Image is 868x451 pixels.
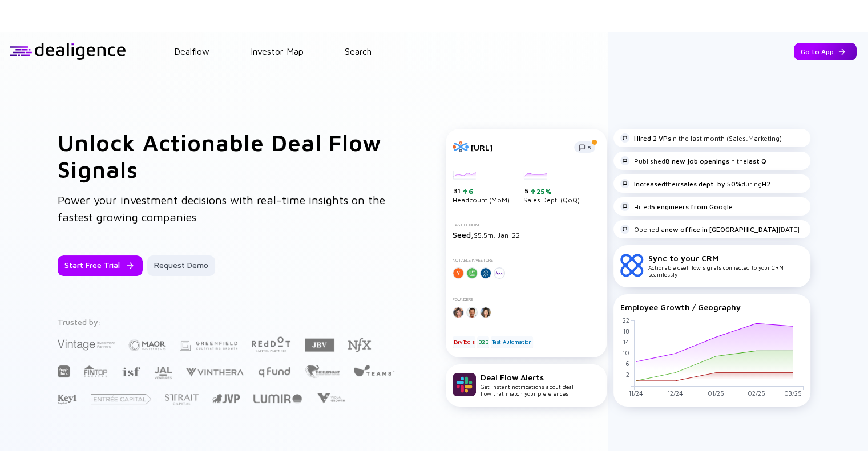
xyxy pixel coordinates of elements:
a: Investor Map [251,46,304,56]
div: Test Automation [491,336,533,348]
strong: Hired 2 VPs [634,134,671,143]
div: in the last month (Sales,Marketing) [620,133,782,143]
img: NFX [348,338,371,352]
button: Start Free Trial [58,255,143,276]
img: Lumir Ventures [253,394,302,403]
div: 5 [524,186,580,196]
span: Power your investment decisions with real-time insights on the fastest growing companies [58,193,385,224]
div: Employee Growth / Geography [620,302,804,312]
div: Get instant notifications about deal flow that match your preferences [481,372,574,397]
img: Team8 [353,364,394,376]
div: DevTools [453,336,475,348]
strong: H2 [762,180,770,188]
tspan: 6 [625,360,629,367]
div: 31 [454,186,510,196]
strong: 8 new job openings [665,157,729,165]
img: Jerusalem Venture Partners [212,394,240,403]
div: $5.5m, Jan `22 [453,230,600,239]
span: Seed, [453,230,474,239]
tspan: 12/24 [668,389,683,397]
tspan: 18 [623,327,629,335]
div: Actionable deal flow signals connected to your CRM seamlessly [648,253,804,278]
div: Notable Investors [453,258,600,263]
img: JBV Capital [305,338,334,352]
div: Published in the [620,156,766,165]
img: Viola Growth [316,393,346,404]
strong: last Q [747,157,766,165]
img: Entrée Capital [91,394,151,404]
div: Hired [620,202,733,211]
h1: Unlock Actionable Deal Flow Signals [58,129,400,182]
div: B2B [477,336,489,348]
div: [URL] [471,143,567,152]
img: Key1 Capital [58,394,77,405]
div: 25% [535,187,552,196]
img: Maor Investments [128,336,166,355]
strong: sales dept. by 50% [680,180,741,188]
div: Sync to your CRM [648,253,804,263]
img: JAL Ventures [154,367,172,379]
img: Red Dot Capital Partners [251,334,291,353]
div: Founders [453,297,600,302]
img: Vinthera [185,367,244,377]
tspan: 11/24 [629,389,643,397]
tspan: 10 [623,349,629,356]
strong: Increased [634,180,665,188]
div: Deal Flow Alerts [481,372,574,382]
div: Sales Dept. (QoQ) [523,171,580,204]
div: 6 [467,187,474,196]
button: Request Demo [147,255,215,276]
a: Search [345,46,372,56]
div: Last Funding [453,222,600,227]
button: Go to App [794,43,857,60]
tspan: 2 [626,371,629,378]
div: their during [620,179,770,188]
div: Opened a [DATE] [620,225,800,234]
img: Vintage Investment Partners [58,338,115,351]
img: Q Fund [257,365,291,379]
a: Dealflow [174,46,209,56]
tspan: 22 [623,316,629,324]
tspan: 14 [623,338,629,346]
tspan: 01/25 [708,389,724,397]
div: Trusted by: [58,317,397,327]
img: Israel Secondary Fund [122,366,140,376]
tspan: 03/25 [784,389,802,397]
img: FINTOP Capital [84,365,108,377]
img: Greenfield Partners [180,340,237,351]
strong: 5 engineers from Google [651,202,733,211]
strong: new office in [GEOGRAPHIC_DATA] [665,225,778,234]
img: Strait Capital [165,394,199,405]
tspan: 02/25 [748,389,765,397]
div: Headcount (MoM) [453,171,510,204]
img: The Elephant [305,365,340,378]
